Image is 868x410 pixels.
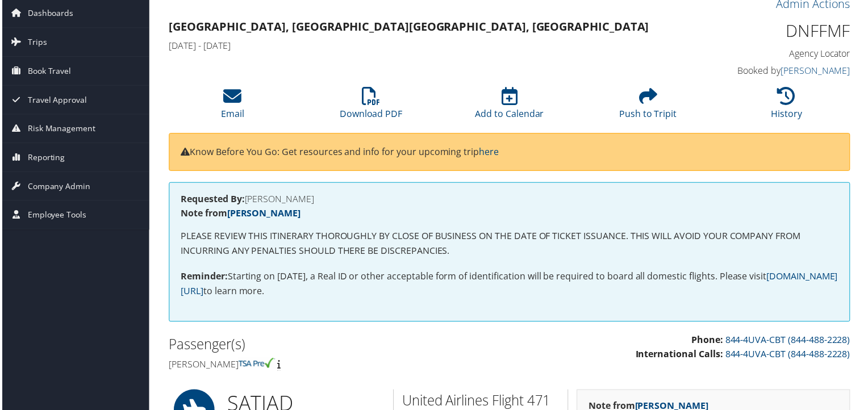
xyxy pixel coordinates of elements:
[693,336,725,348] strong: Phone:
[180,271,227,284] strong: Reminder:
[26,144,63,173] span: Reporting
[694,19,853,43] h1: DNFFMF
[180,208,300,221] strong: Note from
[26,57,69,86] span: Book Travel
[180,231,841,260] p: PLEASE REVIEW THIS ITINERARY THOROUGHLY BY CLOSE OF BUSINESS ON THE DATE OF TICKET ISSUANCE. THIS...
[620,94,678,121] a: Push to Tripit
[168,360,502,373] h4: [PERSON_NAME]
[168,40,677,52] h4: [DATE] - [DATE]
[26,173,89,202] span: Company Admin
[26,28,45,57] span: Trips
[773,94,804,121] a: History
[220,94,243,121] a: Email
[694,48,853,60] h4: Agency Locator
[180,195,841,204] h4: [PERSON_NAME]
[180,146,841,161] p: Know Before You Go: Get resources and info for your upcoming trip
[694,65,853,77] h4: Booked by
[637,350,725,362] strong: International Calls:
[479,147,499,159] a: here
[727,350,853,362] a: 844-4UVA-CBT (844-488-2228)
[168,19,650,35] strong: [GEOGRAPHIC_DATA], [GEOGRAPHIC_DATA] [GEOGRAPHIC_DATA], [GEOGRAPHIC_DATA]
[783,65,853,77] a: [PERSON_NAME]
[26,86,85,115] span: Travel Approval
[168,337,502,356] h2: Passenger(s)
[226,208,300,221] a: [PERSON_NAME]
[727,336,853,348] a: 844-4UVA-CBT (844-488-2228)
[237,360,274,370] img: tsa-precheck.png
[339,94,402,121] a: Download PDF
[26,202,85,231] span: Employee Tools
[26,115,94,144] span: Risk Management
[180,194,244,206] strong: Requested By:
[180,271,840,299] a: [DOMAIN_NAME][URL]
[180,271,841,300] p: Starting on [DATE], a Real ID or other acceptable form of identification will be required to boar...
[475,94,545,121] a: Add to Calendar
